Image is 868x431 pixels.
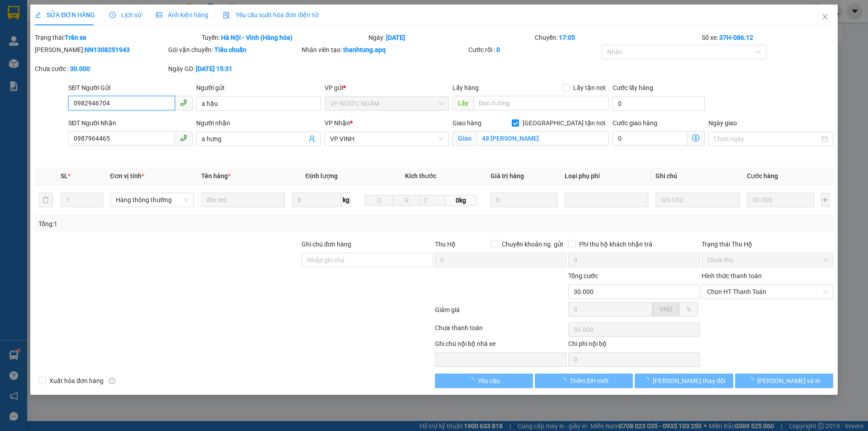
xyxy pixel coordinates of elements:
[61,172,68,180] span: SL
[660,306,672,313] span: VND
[420,195,445,206] input: C
[747,193,814,207] input: 0
[305,172,337,180] span: Định lượng
[491,172,524,180] span: Giá trị hàng
[109,12,116,18] span: clock-circle
[570,83,609,93] span: Lấy tận nơi
[110,172,144,180] span: Đơn vị tính
[435,374,533,388] button: Yêu cầu
[85,46,130,53] b: NN1308251943
[168,45,300,55] div: Gói vận chuyển:
[702,272,762,279] label: Hình thức thanh toán
[386,34,405,41] b: [DATE]
[35,45,166,55] div: [PERSON_NAME]:
[568,339,700,352] div: Chi phí nội bộ
[302,241,351,248] label: Ghi chú đơn hàng
[735,374,833,388] button: [PERSON_NAME] và In
[561,167,652,185] th: Loại phụ phí
[519,118,609,128] span: [GEOGRAPHIC_DATA] tận nơi
[35,11,95,19] span: SỬA ĐƠN HÀNG
[576,239,656,249] span: Phí thu hộ khách nhận trả
[196,118,321,128] div: Người nhận
[156,11,208,19] span: Ảnh kiện hàng
[70,65,90,72] b: 30.000
[180,99,187,106] span: phone
[330,97,443,110] span: VP NƯỚC NGẦM
[109,378,115,384] span: info-circle
[302,253,433,267] input: Ghi chú đơn hàng
[201,33,368,43] div: Tuyến:
[221,34,292,41] b: Hà Nội - Vinh (Hàng hóa)
[65,34,86,41] b: Trên xe
[434,323,567,339] div: Chưa thanh toán
[613,84,653,91] label: Cước lấy hàng
[613,119,657,127] label: Cước giao hàng
[201,172,231,180] span: Tên hàng
[821,193,830,207] button: plus
[708,119,737,127] label: Ngày giao
[342,193,351,207] span: kg
[747,172,778,180] span: Cước hàng
[46,376,107,386] span: Xuất hóa đơn hàng
[613,96,705,111] input: Cước lấy hàng
[196,83,321,93] div: Người gửi
[365,195,393,206] input: D
[473,96,609,110] input: Dọc đường
[692,134,699,142] span: dollar-circle
[714,134,819,144] input: Ngày giao
[498,239,566,249] span: Chuyển khoản ng. gửi
[568,272,598,279] span: Tổng cước
[302,45,467,55] div: Nhân viên tạo:
[719,34,753,41] b: 37H-086.12
[821,13,829,20] span: close
[812,5,838,30] button: Close
[434,305,567,321] div: Giảm giá
[34,33,201,43] div: Trạng thái:
[223,12,230,19] img: icon
[38,219,335,229] div: Tổng: 1
[747,377,757,384] span: loading
[435,339,566,352] div: Ghi chú nội bộ nhà xe
[707,285,828,298] span: Chọn HT Thanh Toán
[570,376,608,386] span: Thêm ĐH mới
[168,64,300,74] div: Ngày GD:
[325,83,449,93] div: VP gửi
[534,33,701,43] div: Chuyến:
[223,11,318,19] span: Yêu cầu xuất hóa đơn điện tử
[453,96,473,110] span: Lấy
[491,193,558,207] input: 0
[559,34,575,41] b: 17:05
[68,118,193,128] div: SĐT Người Nhận
[643,377,653,384] span: loading
[707,253,828,267] span: Chưa thu
[196,65,232,72] b: [DATE] 15:31
[478,376,500,386] span: Yêu cầu
[468,377,478,384] span: loading
[701,33,834,43] div: Số xe:
[613,131,687,146] input: Cước giao hàng
[560,377,570,384] span: loading
[325,119,350,127] span: VP Nhận
[453,131,476,146] span: Giao
[201,193,285,207] input: VD: Bàn, Ghế
[535,374,633,388] button: Thêm ĐH mới
[702,239,833,249] div: Trạng thái Thu Hộ
[405,172,436,180] span: Kích thước
[368,33,534,43] div: Ngày:
[116,193,189,207] span: Hàng thông thường
[38,193,53,207] button: delete
[435,241,456,248] span: Thu Hộ
[109,11,142,19] span: Lịch sử
[35,64,166,74] div: Chưa cước :
[68,83,193,93] div: SĐT Người Gửi
[476,131,609,146] input: Giao tận nơi
[392,195,420,206] input: R
[445,195,476,206] span: 0kg
[453,119,481,127] span: Giao hàng
[453,84,479,91] span: Lấy hàng
[343,46,386,53] b: thanhtung.apq
[180,134,187,142] span: phone
[214,46,246,53] b: Tiêu chuẩn
[635,374,733,388] button: [PERSON_NAME] thay đổi
[656,193,739,207] input: Ghi Chú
